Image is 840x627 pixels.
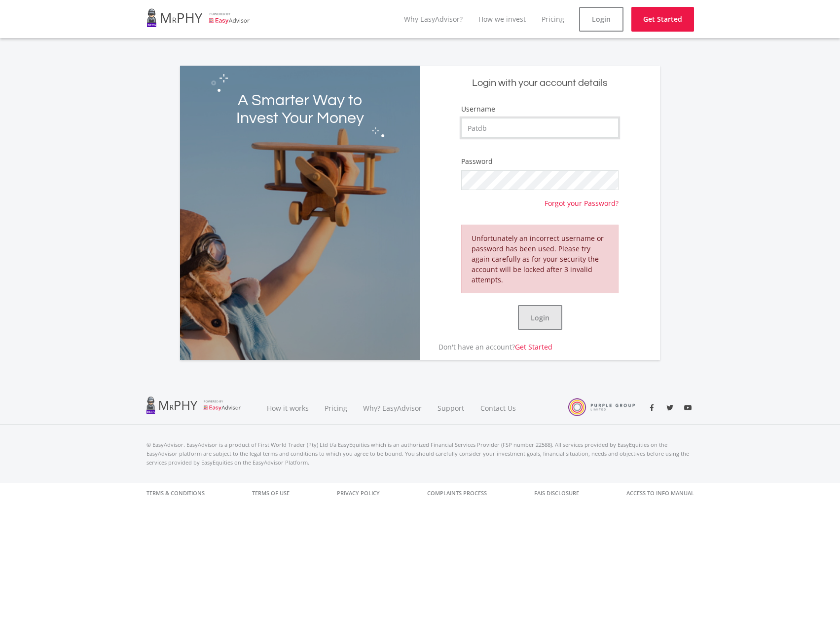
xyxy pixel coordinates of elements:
button: Login [518,305,562,330]
a: Get Started [515,342,552,352]
a: Access to Info Manual [626,483,694,504]
div: Unfortunately an incorrect username or password has been used. Please try again carefully as for ... [461,225,619,293]
a: Why EasyAdvisor? [404,14,463,24]
a: Pricing [317,392,355,425]
a: How it works [259,392,317,425]
a: Why? EasyAdvisor [355,392,430,425]
a: Terms of Use [252,483,290,504]
a: Support [430,392,473,425]
a: Terms & Conditions [146,483,205,504]
a: FAIS Disclosure [534,483,579,504]
a: Forgot your Password? [545,190,619,208]
a: Get Started [631,7,694,32]
label: Username [461,104,495,114]
h5: Login with your account details [428,77,653,90]
a: Contact Us [473,392,525,425]
a: Pricing [542,14,564,24]
a: Login [579,7,623,32]
p: Don't have an account? [420,342,553,352]
a: How we invest [478,14,526,24]
p: © EasyAdvisor. EasyAdvisor is a product of First World Trader (Pty) Ltd t/a EasyEquities which is... [146,440,694,467]
a: Privacy Policy [337,483,380,504]
a: Complaints Process [427,483,487,504]
label: Password [461,157,493,166]
h2: A Smarter Way to Invest Your Money [228,92,372,127]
